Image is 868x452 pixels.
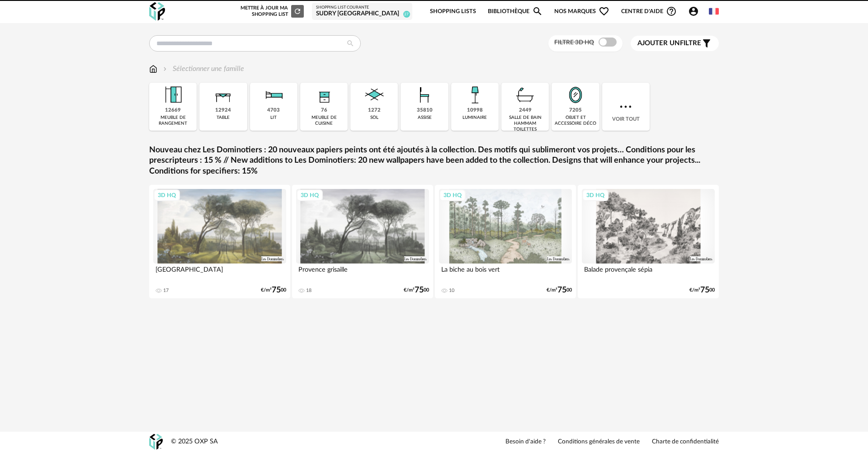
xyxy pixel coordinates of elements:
div: €/m² 00 [404,287,429,293]
img: Sol.png [362,83,387,107]
span: Refresh icon [293,9,302,14]
div: objet et accessoire déco [554,115,596,127]
div: SUDRY [GEOGRAPHIC_DATA] [316,10,408,18]
div: assise [418,115,432,121]
div: © 2025 OXP SA [171,438,218,446]
button: Ajouter unfiltre Filter icon [631,36,719,51]
img: svg+xml;base64,PHN2ZyB3aWR0aD0iMTYiIGhlaWdodD0iMTciIHZpZXdCb3g9IjAgMCAxNiAxNyIgZmlsbD0ibm9uZSIgeG... [149,64,157,74]
div: 12669 [165,107,181,114]
div: salle de bain hammam toilettes [504,115,546,132]
div: meuble de cuisine [303,115,345,127]
img: Meuble%20de%20rangement.png [161,83,185,107]
span: 27 [403,11,410,18]
div: €/m² 00 [547,287,572,293]
img: Salle%20de%20bain.png [513,83,538,107]
span: Account Circle icon [688,6,699,17]
a: Nouveau chez Les Dominotiers : 20 nouveaux papiers peints ont été ajoutés à la collection. Des mo... [149,145,719,177]
span: Help Circle Outline icon [666,6,677,17]
span: Filter icon [701,38,712,49]
a: 3D HQ [GEOGRAPHIC_DATA] 17 €/m²7500 [149,185,290,298]
div: Shopping List courante [316,5,408,10]
div: 3D HQ [154,189,180,201]
div: 2449 [519,107,532,114]
div: Voir tout [602,83,650,131]
div: Sélectionner une famille [161,64,244,74]
span: 75 [415,287,424,293]
div: 18 [306,287,311,294]
span: 75 [700,287,709,293]
div: 3D HQ [582,189,609,201]
img: OXP [149,434,163,450]
div: sol [370,115,378,121]
img: Table.png [211,83,236,107]
a: BibliothèqueMagnify icon [488,1,543,22]
div: 35810 [417,107,433,114]
img: Miroir.png [563,83,588,107]
span: Nos marques [554,1,609,22]
div: lit [270,115,277,121]
a: 3D HQ Balade provençale sépia €/m²7500 [578,185,719,298]
span: Magnify icon [532,6,543,17]
a: Charte de confidentialité [652,438,719,446]
img: fr [709,6,719,16]
div: meuble de rangement [152,115,194,127]
span: Account Circle icon [688,6,703,17]
span: Ajouter un [637,40,680,47]
div: 10998 [467,107,483,114]
div: Mettre à jour ma Shopping List [239,5,304,18]
a: 3D HQ Provence grisaille 18 €/m²7500 [292,185,433,298]
div: 10 [449,287,454,294]
div: 4703 [267,107,280,114]
span: 75 [557,287,566,293]
div: 7205 [569,107,582,114]
div: 3D HQ [439,189,466,201]
div: €/m² 00 [689,287,715,293]
div: [GEOGRAPHIC_DATA] [153,264,286,282]
img: Rangement.png [312,83,336,107]
div: 1272 [368,107,381,114]
a: Besoin d'aide ? [505,438,546,446]
a: Shopping List courante SUDRY [GEOGRAPHIC_DATA] 27 [316,5,408,18]
div: Provence grisaille [296,264,429,282]
span: 75 [272,287,281,293]
div: €/m² 00 [261,287,286,293]
div: 17 [163,287,169,294]
div: table [217,115,230,121]
a: 3D HQ La biche au bois vert 10 €/m²7500 [435,185,576,298]
img: Luminaire.png [462,83,487,107]
span: Centre d'aideHelp Circle Outline icon [621,6,677,17]
div: luminaire [462,115,487,121]
div: Balade provençale sépia [582,264,715,282]
div: 76 [321,107,327,114]
div: La biche au bois vert [439,264,572,282]
img: Assise.png [412,83,437,107]
span: filtre [637,39,701,48]
img: more.7b13dc1.svg [618,99,634,115]
img: svg+xml;base64,PHN2ZyB3aWR0aD0iMTYiIGhlaWdodD0iMTYiIHZpZXdCb3g9IjAgMCAxNiAxNiIgZmlsbD0ibm9uZSIgeG... [161,64,169,74]
div: 12924 [215,107,231,114]
a: Shopping Lists [430,1,476,22]
span: Filtre 3D HQ [554,39,594,46]
a: Conditions générales de vente [558,438,640,446]
img: OXP [149,2,165,21]
div: 3D HQ [297,189,323,201]
span: Heart Outline icon [599,6,609,17]
img: Literie.png [261,83,286,107]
